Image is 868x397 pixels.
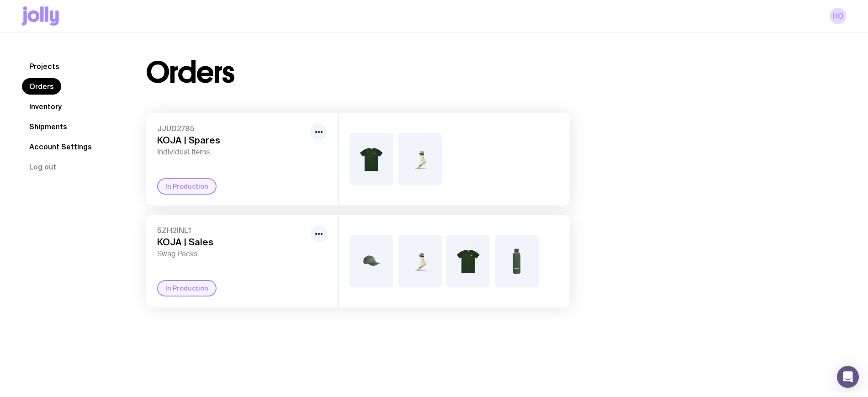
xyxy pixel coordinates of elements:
[157,237,307,248] h3: KOJA | Sales
[837,366,859,388] div: Open Intercom Messenger
[22,58,67,74] a: Projects
[157,280,217,296] div: In Production
[22,78,61,95] a: Orders
[157,124,307,133] span: JJUD2785
[830,8,846,24] a: HO
[146,58,234,87] h1: Orders
[22,159,64,175] button: Log out
[22,118,74,135] a: Shipments
[157,226,307,235] span: 5ZH2INL1
[22,138,99,155] a: Account Settings
[157,148,307,157] span: Individual Items
[157,178,217,195] div: In Production
[157,135,307,146] h3: KOJA | Spares
[157,249,307,259] span: Swag Packs
[22,98,69,115] a: Inventory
